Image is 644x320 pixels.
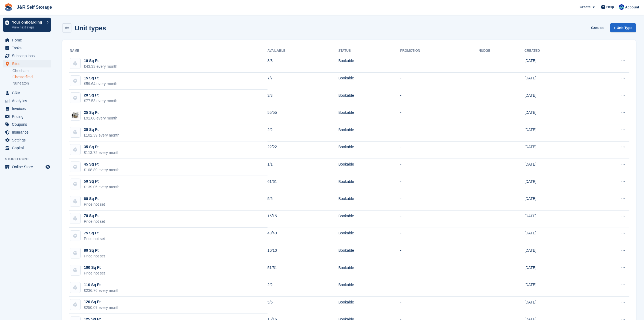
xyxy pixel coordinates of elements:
[524,211,585,228] td: [DATE]
[338,228,400,245] td: Bookable
[400,176,478,193] td: -
[84,230,105,236] div: 75 Sq Ft
[3,36,51,44] a: menu
[3,89,51,97] a: menu
[524,262,585,279] td: [DATE]
[84,202,105,207] div: Price not set
[338,176,400,193] td: Bookable
[12,128,44,136] span: Insurance
[524,73,585,90] td: [DATE]
[70,196,80,206] img: blank-unit-type-icon-ffbac7b88ba66c5e286b0e438baccc4b9c83835d4c34f86887a83fc20ec27e7b.svg
[524,159,585,176] td: [DATE]
[606,4,614,10] span: Help
[524,228,585,245] td: [DATE]
[84,213,105,219] div: 70 Sq Ft
[84,196,105,202] div: 60 Sq Ft
[84,282,120,288] div: 110 Sq Ft
[84,299,120,305] div: 120 Sq Ft
[12,113,44,120] span: Pricing
[338,297,400,314] td: Bookable
[338,245,400,262] td: Bookable
[84,288,120,293] div: £236.76 every month
[12,20,44,24] p: Your onboarding
[70,179,80,189] img: blank-unit-type-icon-ffbac7b88ba66c5e286b0e438baccc4b9c83835d4c34f86887a83fc20ec27e7b.svg
[267,124,338,142] td: 2/2
[400,262,478,279] td: -
[524,55,585,73] td: [DATE]
[84,58,117,64] div: 10 Sq Ft
[84,248,105,253] div: 80 Sq Ft
[84,270,105,276] div: Price not set
[3,121,51,128] a: menu
[338,47,400,55] th: Status
[70,76,80,86] img: blank-unit-type-icon-ffbac7b88ba66c5e286b0e438baccc4b9c83835d4c34f86887a83fc20ec27e7b.svg
[267,176,338,193] td: 61/61
[70,265,80,275] img: blank-unit-type-icon-ffbac7b88ba66c5e286b0e438baccc4b9c83835d4c34f86887a83fc20ec27e7b.svg
[267,297,338,314] td: 5/5
[12,75,51,80] a: Chesterfield
[70,213,80,224] img: blank-unit-type-icon-ffbac7b88ba66c5e286b0e438baccc4b9c83835d4c34f86887a83fc20ec27e7b.svg
[3,44,51,52] a: menu
[3,136,51,144] a: menu
[5,156,54,162] span: Storefront
[338,262,400,279] td: Bookable
[267,90,338,107] td: 3/3
[15,3,54,12] a: J&R Self Storage
[84,179,120,184] div: 50 Sq Ft
[338,211,400,228] td: Bookable
[84,167,120,173] div: £108.89 every month
[84,265,105,270] div: 100 Sq Ft
[12,60,44,67] span: Sites
[524,297,585,314] td: [DATE]
[400,90,478,107] td: -
[3,18,51,32] a: Your onboarding View next steps
[338,90,400,107] td: Bookable
[524,245,585,262] td: [DATE]
[400,73,478,90] td: -
[12,44,44,52] span: Tasks
[338,279,400,297] td: Bookable
[12,97,44,105] span: Analytics
[338,159,400,176] td: Bookable
[400,141,478,159] td: -
[84,161,120,167] div: 45 Sq Ft
[267,279,338,297] td: 2/2
[12,163,44,171] span: Online Store
[84,144,120,150] div: 35 Sq Ft
[12,81,51,86] a: Nuneaton
[267,193,338,211] td: 5/5
[400,228,478,245] td: -
[267,228,338,245] td: 49/49
[84,132,120,138] div: £102.39 every month
[400,124,478,142] td: -
[3,97,51,105] a: menu
[84,219,105,224] div: Price not set
[338,55,400,73] td: Bookable
[70,58,80,69] img: blank-unit-type-icon-ffbac7b88ba66c5e286b0e438baccc4b9c83835d4c34f86887a83fc20ec27e7b.svg
[84,127,120,132] div: 30 Sq Ft
[84,150,120,156] div: £113.72 every month
[70,144,80,155] img: blank-unit-type-icon-ffbac7b88ba66c5e286b0e438baccc4b9c83835d4c34f86887a83fc20ec27e7b.svg
[70,248,80,258] img: blank-unit-type-icon-ffbac7b88ba66c5e286b0e438baccc4b9c83835d4c34f86887a83fc20ec27e7b.svg
[524,90,585,107] td: [DATE]
[84,110,117,115] div: 25 Sq Ft
[12,105,44,112] span: Invoices
[619,4,624,10] img: Steve Revell
[84,253,105,259] div: Price not set
[400,107,478,124] td: -
[580,4,590,10] span: Create
[70,282,80,293] img: blank-unit-type-icon-ffbac7b88ba66c5e286b0e438baccc4b9c83835d4c34f86887a83fc20ec27e7b.svg
[12,136,44,144] span: Settings
[267,245,338,262] td: 10/10
[400,279,478,297] td: -
[400,211,478,228] td: -
[400,159,478,176] td: -
[589,23,606,32] a: Groups
[338,141,400,159] td: Bookable
[3,113,51,120] a: menu
[524,141,585,159] td: [DATE]
[400,297,478,314] td: -
[338,193,400,211] td: Bookable
[400,193,478,211] td: -
[625,5,639,10] span: Account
